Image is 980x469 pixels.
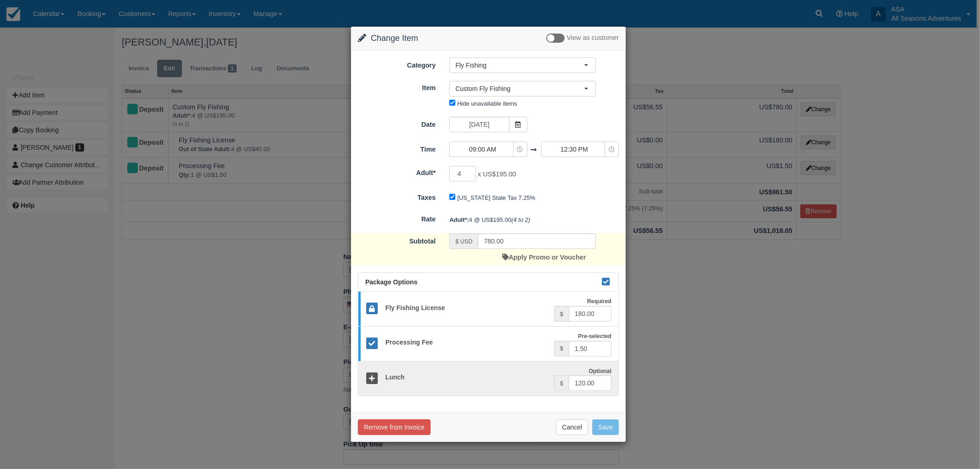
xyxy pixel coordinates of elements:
button: Cancel [556,419,588,435]
em: (4 to 2) [511,216,530,223]
button: 09:00 AM [449,141,527,157]
label: Item [351,80,442,93]
label: Category [351,57,442,70]
button: Remove from Invoice [358,419,431,435]
label: Taxes [351,190,442,203]
span: Package Options [365,278,418,286]
small: $ [560,345,563,352]
label: Date [351,117,442,130]
h5: Processing Fee [379,339,554,346]
small: $ [560,380,563,387]
span: x US$195.00 [478,171,516,178]
label: Rate [351,211,442,224]
button: Custom Fly Fishing [449,81,596,96]
label: Hide unavailable items [457,100,517,107]
span: 09:00 AM [450,145,515,154]
small: $ [560,311,563,317]
div: 4 @ US$195.00 [442,212,626,227]
small: $ USD [455,238,472,245]
label: Time [351,141,442,154]
span: Fly Fishing [455,61,584,70]
span: Custom Fly Fishing [455,84,584,93]
label: Adult* [351,165,442,178]
span: Change Item [371,34,418,43]
span: View as customer [567,34,619,42]
strong: Optional [589,368,612,374]
a: Apply Promo or Voucher [502,254,586,261]
strong: Pre-selected [578,333,612,339]
label: Subtotal [351,233,442,246]
h5: Fly Fishing License [379,305,554,311]
span: 12:30 PM [542,145,607,154]
a: Fly Fishing License Required $ [358,292,618,327]
strong: Required [587,298,612,305]
h5: Lunch [379,374,554,381]
button: Save [592,419,619,435]
input: Adult* [449,166,476,181]
button: 12:30 PM [541,141,619,157]
strong: Adult* [449,216,469,223]
a: Processing Fee Pre-selected $ [358,326,618,362]
button: Fly Fishing [449,57,596,73]
a: Lunch Optional $ [358,361,618,396]
label: [US_STATE] State Tax 7.25% [457,194,535,201]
